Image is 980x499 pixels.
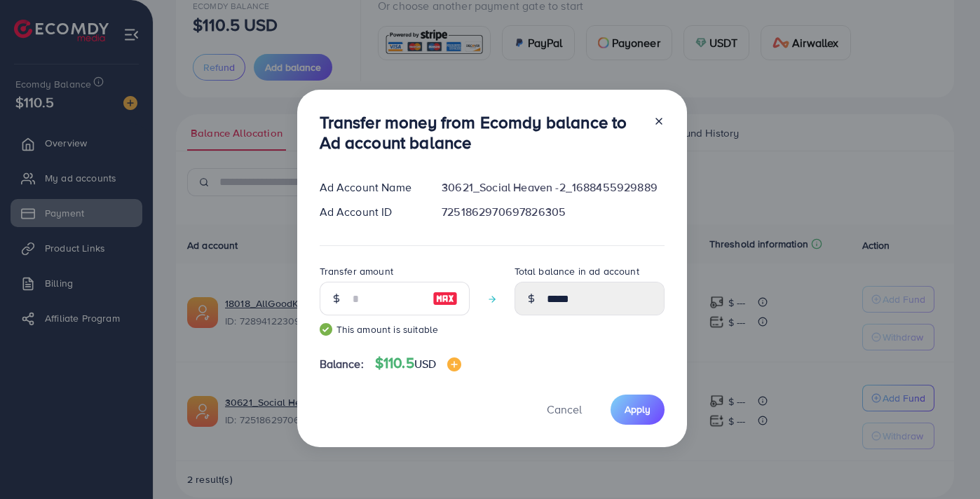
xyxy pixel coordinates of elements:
[414,356,436,371] span: USD
[320,323,332,336] img: guide
[430,179,675,196] div: 30621_Social Heaven -2_1688455929889
[320,356,364,372] span: Balance:
[433,290,458,307] img: image
[308,179,431,196] div: Ad Account Name
[375,355,461,372] h4: $110.5
[515,264,639,278] label: Total balance in ad account
[625,402,651,416] span: Apply
[447,357,461,371] img: image
[320,112,642,153] h3: Transfer money from Ecomdy balance to Ad account balance
[430,204,675,220] div: 7251862970697826305
[320,264,393,278] label: Transfer amount
[529,395,599,425] button: Cancel
[308,204,431,220] div: Ad Account ID
[611,395,665,425] button: Apply
[920,436,969,488] iframe: Chat
[547,402,582,417] span: Cancel
[320,322,470,336] small: This amount is suitable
